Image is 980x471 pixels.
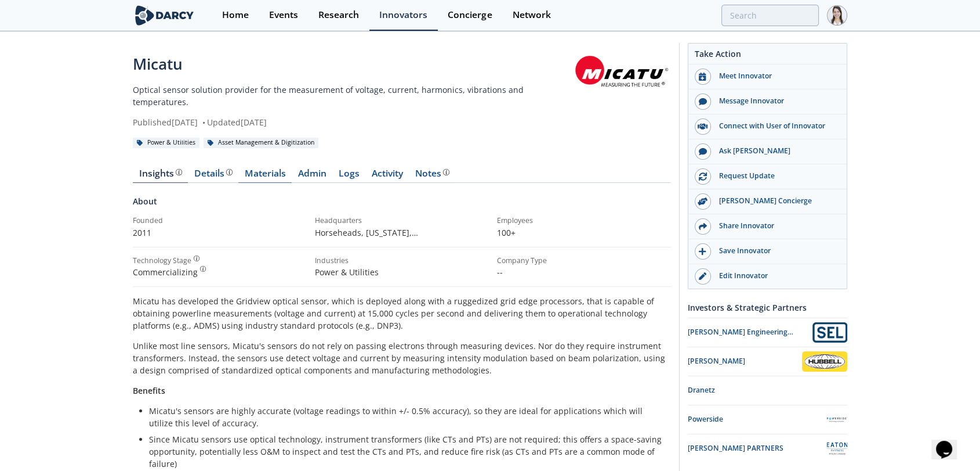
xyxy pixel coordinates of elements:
a: Dranetz Dranetz [688,380,847,401]
a: [PERSON_NAME] PARTNERS EATON PARTNERS [688,438,847,459]
a: Logs [332,169,365,183]
a: Materials [238,169,292,183]
div: Headquarters [315,215,489,226]
p: 2011 [133,226,307,239]
button: Save Innovator [688,239,847,264]
img: information.svg [194,256,200,262]
p: Micatu has developed the Gridview optical sensor, which is deployed along with a ruggedized grid ... [133,295,671,332]
div: Company Type [497,256,671,266]
a: [PERSON_NAME] Hubbell [688,351,847,372]
div: [PERSON_NAME] Concierge [711,196,841,206]
div: Connect with User of Innovator [711,121,841,131]
div: Request Update [711,171,841,181]
div: [PERSON_NAME] PARTNERS [688,443,827,454]
div: [PERSON_NAME] [688,356,802,366]
p: Optical sensor solution provider for the measurement of voltage, current, harmonics, vibrations a... [133,84,572,108]
img: information.svg [443,169,449,175]
a: Edit Innovator [688,264,847,289]
div: About [133,195,671,215]
a: Insights [133,169,188,183]
div: Asset Management & Digitization [204,138,318,148]
div: Dranetz [688,385,798,396]
img: information.svg [200,266,206,272]
div: Save Innovator [711,246,841,256]
div: Insights [139,169,182,178]
div: Innovators [379,10,427,20]
div: Employees [497,215,671,226]
p: Horseheads, [US_STATE] , [GEOGRAPHIC_DATA] [315,226,489,239]
div: Commercializing [133,266,307,278]
p: Unlike most line sensors, Micatu's sensors do not rely on passing electrons through measuring dev... [133,340,671,376]
div: Power & Utilities [133,138,199,148]
div: Network [512,10,550,20]
span: Power & Utilities [315,267,379,278]
div: Edit Innovator [711,271,841,281]
li: Since Micatu sensors use optical technology, instrument transformers (like CTs and PTs) are not r... [149,433,663,470]
a: [PERSON_NAME] Engineering Laboratories Schweitzer Engineering Laboratories [688,322,847,343]
iframe: chat widget [931,425,968,459]
img: information.svg [226,169,233,175]
div: [PERSON_NAME] Engineering Laboratories [688,327,812,337]
img: Powerside [827,409,847,430]
div: Home [222,10,249,20]
img: Profile [827,5,847,26]
div: Details [194,169,233,178]
div: Technology Stage [133,256,191,266]
input: Advanced Search [721,5,819,26]
p: -- [497,266,671,278]
div: Industries [315,256,489,266]
img: Schweitzer Engineering Laboratories [812,322,847,343]
div: Investors & Strategic Partners [688,297,847,318]
div: Meet Innovator [711,71,841,81]
div: Share Innovator [711,221,841,231]
div: Notes [415,169,449,178]
img: logo-wide.svg [133,5,196,26]
a: Admin [292,169,332,183]
div: Founded [133,215,307,226]
img: Hubbell [802,351,847,372]
p: 100+ [497,226,671,239]
a: Notes [409,169,455,183]
div: Concierge [448,10,492,20]
div: Published [DATE] Updated [DATE] [133,116,572,128]
div: Events [269,10,298,20]
div: Powerside [688,414,827,425]
span: • [200,117,207,128]
div: Take Action [688,48,847,64]
div: Micatu [133,53,572,75]
img: Dranetz [798,386,847,394]
img: EATON PARTNERS [827,438,847,459]
a: Activity [365,169,409,183]
strong: Benefits [133,385,165,396]
img: information.svg [176,169,182,175]
a: Powerside Powerside [688,409,847,430]
div: Research [318,10,359,20]
div: Ask [PERSON_NAME] [711,146,841,156]
a: Details [188,169,238,183]
div: Message Innovator [711,96,841,106]
li: Micatu's sensors are highly accurate (voltage readings to within +/- 0.5% accuracy), so they are ... [149,405,663,429]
